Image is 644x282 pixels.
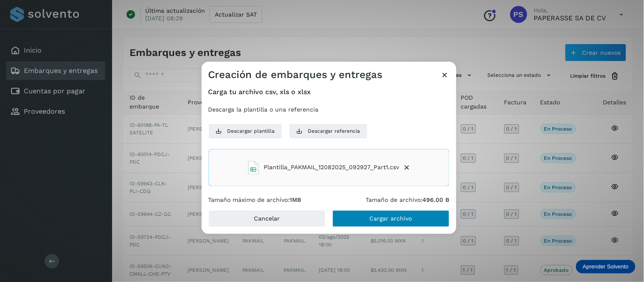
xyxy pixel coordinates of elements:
[208,210,326,227] button: Cancelar
[332,210,450,227] button: Cargar archivo
[370,216,412,222] span: Cargar archivo
[228,127,275,135] span: Descargar plantilla
[264,163,399,172] span: Plantilla_PAKMAIL_12082025_092927_Part1.csv
[423,196,450,203] b: 496.00 B
[308,127,360,135] span: Descargar referencia
[289,123,368,139] button: Descargar referencia
[208,68,383,81] h3: Creación de embarques y entregas
[576,260,636,274] div: Aprender Solvento
[254,216,280,222] span: Cancelar
[366,196,450,204] p: Tamaño de archivo:
[208,123,282,139] button: Descargar plantilla
[583,263,629,270] p: Aprender Solvento
[208,196,301,204] p: Tamaño máximo de archivo:
[208,88,450,96] h4: Carga tu archivo csv, xls o xlsx
[208,106,450,113] p: Descarga la plantilla o una referencia
[290,196,301,203] b: 1MB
